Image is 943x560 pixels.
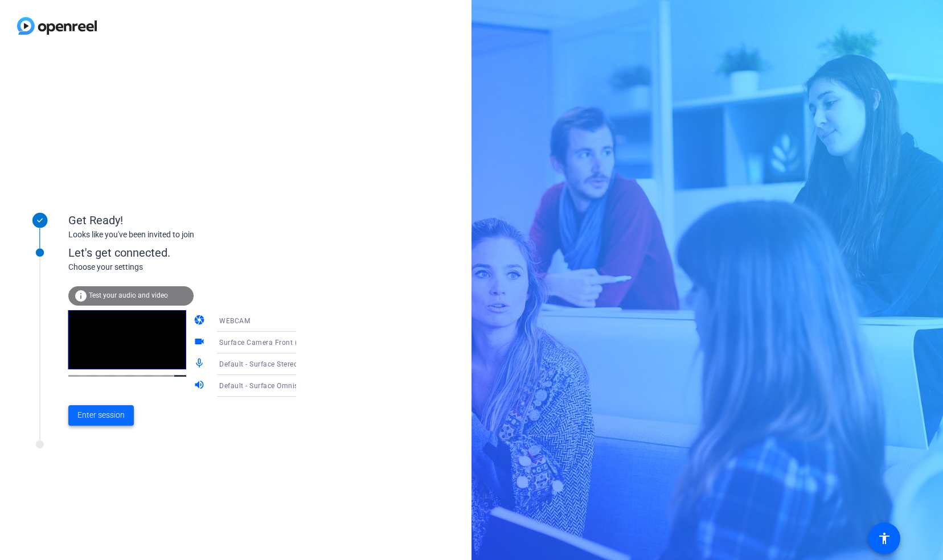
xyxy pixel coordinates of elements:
[194,336,207,349] mat-icon: videocam
[194,357,207,371] mat-icon: mic_none
[194,379,207,393] mat-icon: volume_up
[878,532,891,545] mat-icon: accessibility
[74,289,88,303] mat-icon: info
[219,317,250,325] span: WEBCAM
[68,229,296,241] div: Looks like you've been invited to join
[89,291,168,299] span: Test your audio and video
[219,381,451,390] span: Default - Surface Omnisonic Speakers (Surface High Definition Audio)
[68,212,296,229] div: Get Ready!
[68,244,319,261] div: Let's get connected.
[68,261,319,273] div: Choose your settings
[219,359,449,368] span: Default - Surface Stereo Microphones (Surface High Definition Audio)
[77,409,125,421] span: Enter session
[219,337,335,347] span: Surface Camera Front (045e:0c85)
[68,405,134,426] button: Enter session
[194,314,207,328] mat-icon: camera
